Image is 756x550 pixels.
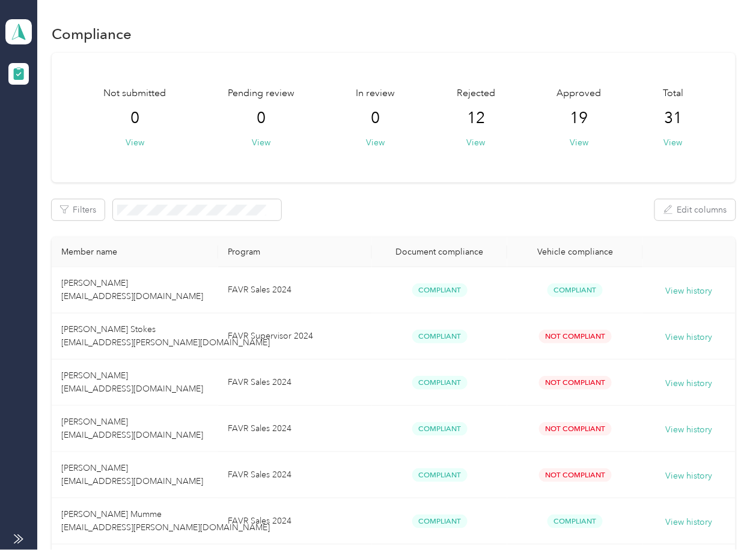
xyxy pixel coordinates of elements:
span: Approved [557,86,602,101]
td: FAVR Sales 2024 [218,406,372,452]
span: In review [356,86,395,101]
span: Compliant [412,330,468,343]
button: View history [666,470,713,483]
td: FAVR Supervisor 2024 [218,313,372,360]
span: 0 [371,109,380,128]
button: View [367,136,385,149]
button: View history [666,331,713,344]
span: [PERSON_NAME] [EMAIL_ADDRESS][DOMAIN_NAME] [61,463,203,486]
td: FAVR Sales 2024 [218,360,372,406]
span: Not Compliant [539,468,612,482]
iframe: Everlance-gr Chat Button Frame [689,483,756,550]
span: Compliant [547,515,603,528]
span: Not Compliant [539,330,612,343]
span: 19 [570,109,588,128]
span: [PERSON_NAME] [EMAIL_ADDRESS][DOMAIN_NAME] [61,417,203,440]
button: View [570,136,588,149]
button: View [467,136,486,149]
button: View history [666,285,713,298]
span: Rejected [457,86,495,101]
button: Filters [52,199,105,220]
span: 12 [467,109,485,128]
span: 31 [664,109,682,128]
h1: Compliance [52,28,132,40]
span: Total [663,86,683,101]
span: Not Compliant [539,422,612,436]
div: Document compliance [382,247,498,257]
span: [PERSON_NAME] [EMAIL_ADDRESS][DOMAIN_NAME] [61,278,203,301]
span: Compliant [412,422,468,436]
span: Compliant [412,283,468,297]
button: View [664,136,683,149]
td: FAVR Sales 2024 [218,452,372,498]
span: Compliant [412,468,468,482]
span: [PERSON_NAME] Stokes [EMAIL_ADDRESS][PERSON_NAME][DOMAIN_NAME] [61,324,270,348]
button: View history [666,516,713,529]
button: Edit columns [655,199,736,220]
span: [PERSON_NAME] [EMAIL_ADDRESS][DOMAIN_NAME] [61,370,203,394]
span: Compliant [412,376,468,390]
span: [PERSON_NAME] Mumme [EMAIL_ADDRESS][PERSON_NAME][DOMAIN_NAME] [61,509,270,533]
div: Vehicle compliance [517,247,633,257]
span: Not Compliant [539,376,612,390]
button: View history [666,377,713,390]
span: Compliant [412,515,468,528]
th: Program [218,237,372,267]
span: Compliant [547,283,603,297]
button: View history [666,423,713,437]
th: Member name [52,237,218,267]
td: FAVR Sales 2024 [218,267,372,313]
td: FAVR Sales 2024 [218,498,372,545]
